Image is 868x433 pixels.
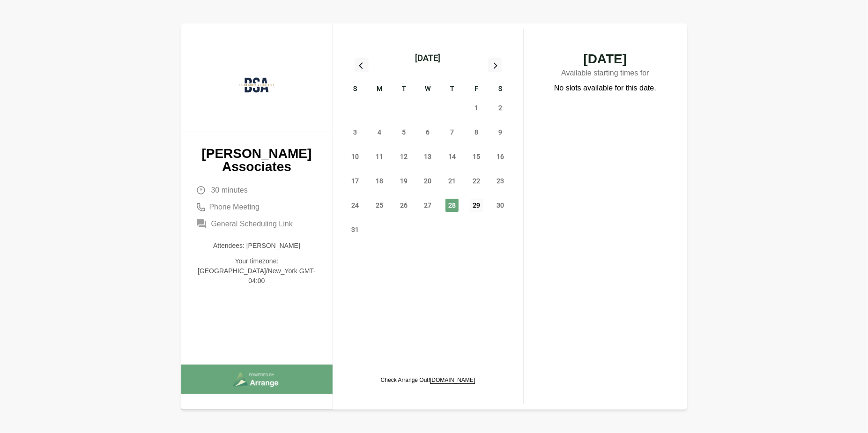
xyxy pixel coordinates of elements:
span: Thursday, August 14, 2025 [445,150,459,163]
span: Wednesday, August 13, 2025 [421,150,434,163]
span: Tuesday, August 26, 2025 [397,199,410,212]
span: Saturday, August 23, 2025 [494,174,507,187]
span: Saturday, August 9, 2025 [494,126,507,139]
p: Attendees: [PERSON_NAME] [196,241,318,251]
span: Wednesday, August 27, 2025 [421,199,434,212]
span: Wednesday, August 20, 2025 [421,174,434,187]
span: Saturday, August 16, 2025 [494,150,507,163]
span: Phone Meeting [209,202,260,213]
span: Saturday, August 2, 2025 [494,101,507,114]
span: Sunday, August 31, 2025 [349,223,362,236]
span: Monday, August 18, 2025 [373,174,386,187]
span: Monday, August 11, 2025 [373,150,386,163]
div: S [489,83,513,96]
span: Sunday, August 24, 2025 [349,199,362,212]
div: S [343,83,368,96]
span: Tuesday, August 5, 2025 [397,126,410,139]
div: T [440,83,464,96]
p: Check Arrange Out! [381,376,475,384]
p: Available starting times for [542,66,668,82]
span: [DATE] [542,52,668,66]
div: T [392,83,416,96]
span: Tuesday, August 19, 2025 [397,174,410,187]
span: General Scheduling Link [211,218,293,230]
span: Monday, August 25, 2025 [373,199,386,212]
a: [DOMAIN_NAME] [430,377,475,383]
span: 30 minutes [211,185,248,196]
span: Thursday, August 28, 2025 [445,199,459,212]
span: Monday, August 4, 2025 [373,126,386,139]
span: Tuesday, August 12, 2025 [397,150,410,163]
span: Thursday, August 7, 2025 [445,126,459,139]
span: Thursday, August 21, 2025 [445,174,459,187]
p: [PERSON_NAME] Associates [196,147,318,173]
span: Friday, August 29, 2025 [470,199,483,212]
div: M [367,83,392,96]
span: Friday, August 1, 2025 [470,101,483,114]
div: F [464,83,489,96]
span: Friday, August 8, 2025 [470,126,483,139]
span: Friday, August 22, 2025 [470,174,483,187]
p: No slots available for this date. [554,82,656,94]
p: Your timezone: [GEOGRAPHIC_DATA]/New_York GMT-04:00 [196,256,318,286]
div: W [416,83,440,96]
div: [DATE] [415,52,441,65]
span: Sunday, August 3, 2025 [349,126,362,139]
span: Wednesday, August 6, 2025 [421,126,434,139]
span: Sunday, August 10, 2025 [349,150,362,163]
span: Saturday, August 30, 2025 [494,199,507,212]
span: Friday, August 15, 2025 [470,150,483,163]
span: Sunday, August 17, 2025 [349,174,362,187]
